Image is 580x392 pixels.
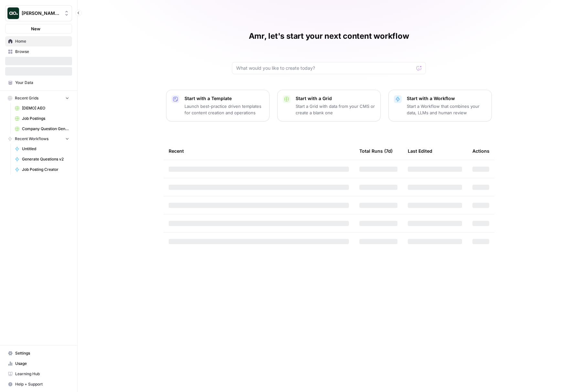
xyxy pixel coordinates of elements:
div: Actions [472,142,490,160]
button: Start with a GridStart a Grid with data from your CMS or create a blank one [277,90,381,121]
p: Start with a Workflow [407,95,486,102]
div: Last Edited [408,142,432,160]
button: Help + Support [5,379,72,389]
button: Recent Grids [5,93,72,103]
button: Recent Workflows [5,134,72,144]
p: Start with a Template [185,95,264,102]
span: Help + Support [15,381,69,387]
div: Total Runs (7d) [359,142,393,160]
div: Recent [169,142,349,160]
a: Untitled [12,144,72,154]
a: Job Postings [12,113,72,124]
p: Start a Grid with data from your CMS or create a blank one [296,103,375,116]
button: Start with a TemplateLaunch best-practice driven templates for content creation and operations [166,90,269,121]
span: Learning Hub [15,371,69,377]
button: Start with a WorkflowStart a Workflow that combines your data, LLMs and human review [388,90,492,121]
span: Your Data [15,80,69,86]
a: Learning Hub [5,369,72,379]
p: Start a Workflow that combines your data, LLMs and human review [407,103,486,116]
a: Home [5,36,72,46]
a: Generate Questions v2 [12,154,72,164]
a: Job Posting Creator [12,164,72,175]
span: Home [15,38,69,44]
span: Job Postings [22,116,69,121]
span: Recent Grids [15,95,38,101]
button: New [5,24,72,34]
p: Launch best-practice driven templates for content creation and operations [185,103,264,116]
span: Usage [15,361,69,366]
a: Settings [5,348,72,358]
a: Browse [5,46,72,57]
span: Recent Workflows [15,136,48,142]
h1: Amr, let's start your next content workflow [249,31,409,41]
a: Your Data [5,77,72,88]
span: Untitled [22,146,69,152]
button: Workspace: Dillon Test [5,5,72,21]
span: Settings [15,350,69,356]
span: [PERSON_NAME] Test [22,10,61,16]
input: What would you like to create today? [236,65,414,71]
span: [DEMO] AEO [22,105,69,111]
span: Company Question Generation [22,126,69,132]
span: New [31,26,40,32]
span: Job Posting Creator [22,167,69,172]
span: Browse [15,49,69,55]
img: Dillon Test Logo [7,7,19,19]
a: Company Question Generation [12,124,72,134]
p: Start with a Grid [296,95,375,102]
a: Usage [5,358,72,369]
a: [DEMO] AEO [12,103,72,113]
span: Generate Questions v2 [22,156,69,162]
